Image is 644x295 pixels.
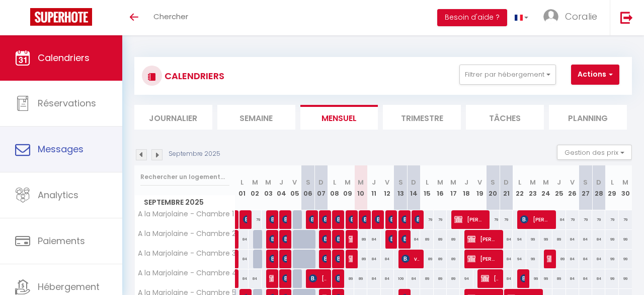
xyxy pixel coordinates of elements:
th: 10 [354,165,367,210]
span: [PERSON_NAME] et [PERSON_NAME] [481,269,499,288]
div: 89 [434,230,447,249]
span: A la Marjolaine - Chambre 3 [136,250,236,257]
div: 84 [367,230,380,249]
span: [PERSON_NAME] [401,229,406,249]
div: 109 [394,269,407,288]
th: 02 [249,165,262,210]
div: 84 [500,250,513,268]
div: 79 [420,210,433,229]
span: [PERSON_NAME] [335,229,340,249]
li: Mensuel [300,105,378,130]
span: Analytics [38,189,78,201]
abbr: L [518,178,521,187]
abbr: M [345,178,351,187]
div: 84 [552,210,566,229]
span: [PERSON_NAME] [309,210,313,229]
div: 84 [592,250,605,268]
div: 84 [566,269,579,288]
th: 22 [513,165,526,210]
div: 99 [526,250,539,268]
th: 23 [526,165,539,210]
th: 13 [394,165,407,210]
div: 94 [513,250,526,268]
th: 04 [275,165,288,210]
div: 99 [619,269,632,288]
div: 84 [249,269,262,288]
div: 84 [235,230,249,249]
span: [PERSON_NAME] [243,210,248,229]
img: ... [543,9,558,24]
div: 84 [407,269,420,288]
span: Fokkelien Brattinga [415,210,419,229]
span: [PERSON_NAME] [335,269,340,288]
span: [PERSON_NAME] [520,269,525,288]
abbr: J [557,178,561,187]
th: 24 [539,165,552,210]
abbr: S [306,178,310,187]
th: 20 [487,165,500,210]
abbr: L [426,178,429,187]
abbr: M [265,178,271,187]
span: [PERSON_NAME] [269,229,274,249]
span: [PERSON_NAME] [520,210,551,229]
abbr: M [543,178,549,187]
span: [PERSON_NAME] [388,210,393,229]
span: [PERSON_NAME] [269,269,274,288]
abbr: J [372,178,376,187]
th: 12 [381,165,394,210]
abbr: S [583,178,588,187]
div: 89 [420,250,433,268]
abbr: D [411,178,416,187]
abbr: L [333,178,336,187]
div: 79 [500,210,513,229]
div: 89 [447,269,460,288]
span: [PERSON_NAME] [282,269,287,288]
abbr: S [398,178,403,187]
th: 11 [367,165,380,210]
span: [PERSON_NAME] [335,249,340,268]
button: Actions [571,65,619,85]
span: Marloes Adank [388,229,393,249]
abbr: M [437,178,443,187]
a: [PERSON_NAME] [231,250,236,269]
div: 99 [539,230,552,249]
img: logout [620,11,633,24]
div: 84 [566,230,579,249]
div: 89 [434,250,447,268]
abbr: V [385,178,389,187]
th: 01 [235,165,249,210]
th: 26 [566,165,579,210]
div: 89 [447,250,460,268]
div: 99 [619,230,632,249]
abbr: V [570,178,575,187]
th: 03 [262,165,275,210]
span: [PERSON_NAME] [401,210,406,229]
div: 84 [500,269,513,288]
span: Septembre 2025 [135,195,235,210]
th: 29 [605,165,618,210]
div: 84 [592,230,605,249]
div: 89 [354,250,367,268]
div: 99 [605,230,618,249]
div: 99 [539,269,552,288]
div: 89 [434,269,447,288]
span: [PERSON_NAME] [282,249,287,268]
div: 79 [434,210,447,229]
span: [PERSON_NAME] [322,229,327,249]
div: 94 [513,230,526,249]
th: 14 [407,165,420,210]
th: 30 [619,165,632,210]
span: [PERSON_NAME] [282,229,287,249]
div: 84 [367,250,380,268]
th: 17 [447,165,460,210]
span: [PERSON_NAME] [309,269,327,288]
div: 89 [552,230,566,249]
button: Besoin d'aide ? [437,9,507,26]
p: Septembre 2025 [169,149,220,159]
span: Coralie [565,10,597,23]
abbr: M [358,178,364,187]
div: 84 [235,250,249,268]
div: 89 [420,230,433,249]
abbr: S [491,178,495,187]
div: 89 [354,269,367,288]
